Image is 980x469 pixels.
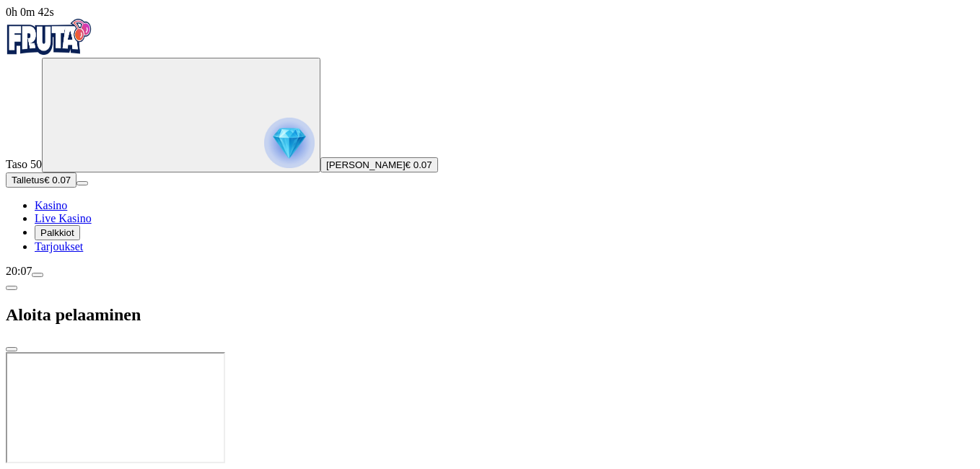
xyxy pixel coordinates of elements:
a: Kasino [35,199,67,211]
nav: Main menu [6,199,974,253]
span: Talletus [12,175,44,185]
button: reward progress [42,58,320,172]
button: chevron-left icon [6,286,17,290]
button: menu [32,273,43,277]
nav: Primary [6,19,974,253]
span: [PERSON_NAME] [326,159,406,170]
span: 20:07 [6,265,32,277]
h2: Aloita pelaaminen [6,305,974,325]
span: Palkkiot [40,227,74,238]
a: Fruta [6,45,92,57]
img: Fruta [6,19,92,55]
span: Taso 50 [6,158,42,170]
span: € 0.07 [44,175,71,185]
span: € 0.07 [406,159,432,170]
span: user session time [6,6,54,18]
button: [PERSON_NAME]€ 0.07 [320,157,438,172]
button: close [6,347,17,351]
img: reward progress [264,118,315,168]
a: Tarjoukset [35,240,83,253]
button: Palkkiot [35,225,80,240]
button: menu [76,181,88,185]
a: Live Kasino [35,212,92,224]
button: Talletusplus icon€ 0.07 [6,172,76,188]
